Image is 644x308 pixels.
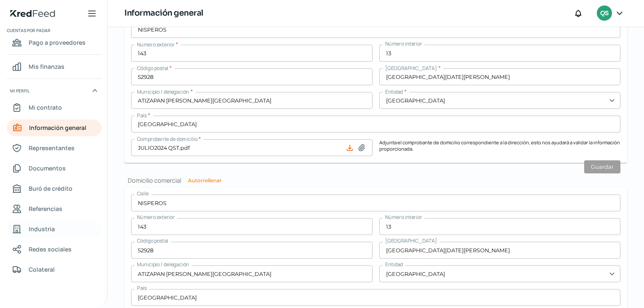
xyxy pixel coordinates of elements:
span: Entidad [385,261,403,268]
span: Número exterior [137,41,174,48]
span: Número interior [385,213,422,221]
span: Información general [29,122,86,133]
span: Municipio / delegación [137,88,189,95]
span: Mi perfil [10,87,30,95]
a: Colateral [7,261,102,278]
span: Número exterior [137,213,174,221]
span: País [137,112,147,119]
span: Calle [137,190,149,197]
p: Adjunta el comprobante de domicilio correspondiente a la dirección, esto nos ayudará a validar la... [379,139,621,156]
a: Referencias [7,200,102,217]
a: Información general [7,119,102,136]
span: País [137,284,147,292]
a: Representantes [7,140,102,157]
span: Mis finanzas [29,61,64,72]
a: Mis finanzas [7,58,102,75]
span: Colateral [29,264,55,275]
span: Referencias [29,203,62,214]
span: Documentos [29,163,66,173]
span: [GEOGRAPHIC_DATA] [385,237,437,244]
a: Pago a proveedores [7,34,102,51]
span: QS [600,8,608,19]
a: Industria [7,221,102,238]
button: Autorrellenar [188,178,222,183]
span: [GEOGRAPHIC_DATA] [385,65,437,72]
span: Pago a proveedores [29,37,86,48]
span: Municipio / delegación [137,261,189,268]
a: Documentos [7,160,102,177]
span: Comprobante de domicilio [137,135,197,143]
a: Redes sociales [7,241,102,258]
a: Mi contrato [7,99,102,116]
span: Buró de crédito [29,183,72,194]
a: Buró de crédito [7,180,102,197]
span: Número interior [385,40,422,47]
span: Redes sociales [29,244,72,254]
span: Entidad [385,88,403,95]
span: Industria [29,224,55,234]
span: Cuentas por pagar [7,27,100,34]
button: Guardar [584,160,620,173]
span: Código postal [137,237,168,244]
span: Representantes [29,143,75,153]
span: Código postal [137,65,168,72]
h1: Información general [124,7,204,19]
span: Mi contrato [29,102,62,113]
h2: Domicilio comercial [124,176,627,184]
